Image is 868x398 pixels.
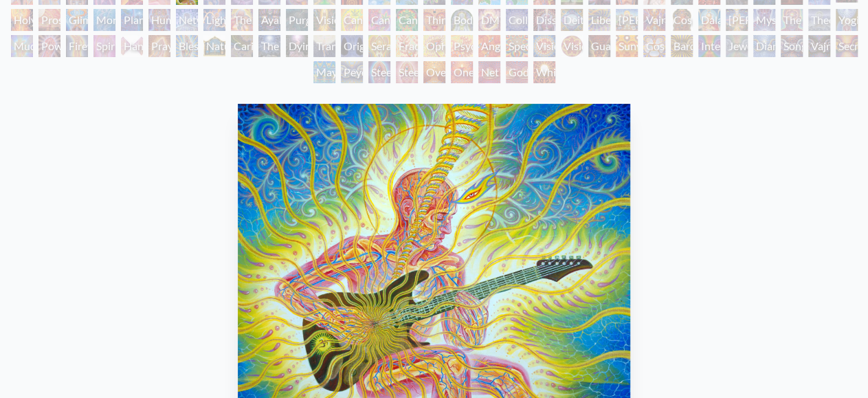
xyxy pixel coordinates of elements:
div: White Light [533,61,555,83]
div: Holy Fire [11,9,33,31]
div: Nature of Mind [203,35,225,57]
div: Networks [176,9,198,31]
div: Collective Vision [506,9,528,31]
div: Dying [286,35,308,57]
div: Ophanic Eyelash [423,35,445,57]
div: Oversoul [423,61,445,83]
div: Vajra Being [808,35,830,57]
div: Seraphic Transport Docking on the Third Eye [368,35,390,57]
div: Third Eye Tears of Joy [423,9,445,31]
div: Ayahuasca Visitation [258,9,280,31]
div: Human Geometry [148,9,170,31]
div: Vision Crystal [533,35,555,57]
div: Cosmic Elf [643,35,665,57]
div: Bardo Being [671,35,693,57]
div: [PERSON_NAME] [616,9,638,31]
div: Body/Mind as a Vibratory Field of Energy [451,9,473,31]
div: Steeplehead 2 [396,61,418,83]
div: Lightworker [203,9,225,31]
div: Psychomicrograph of a Fractal Paisley Cherub Feather Tip [451,35,473,57]
div: Interbeing [698,35,720,57]
div: Glimpsing the Empyrean [66,9,88,31]
div: Dissectional Art for Tool's Lateralus CD [533,9,555,31]
div: Vision Crystal Tondo [561,35,583,57]
div: Transfiguration [313,35,335,57]
div: Angel Skin [478,35,500,57]
div: The Seer [781,9,803,31]
div: Net of Being [478,61,500,83]
div: Purging [286,9,308,31]
div: Dalai Lama [698,9,720,31]
div: Cosmic [DEMOGRAPHIC_DATA] [671,9,693,31]
div: Godself [506,61,528,83]
div: The Soul Finds It's Way [258,35,280,57]
div: Praying Hands [148,35,170,57]
div: Vajra Guru [643,9,665,31]
div: Sunyata [616,35,638,57]
div: DMT - The Spirit Molecule [478,9,500,31]
div: Planetary Prayers [121,9,143,31]
div: Hands that See [121,35,143,57]
div: Spirit Animates the Flesh [93,35,115,57]
div: Original Face [341,35,363,57]
div: [PERSON_NAME] [726,9,748,31]
div: Mayan Being [313,61,335,83]
div: Cannabacchus [396,9,418,31]
div: Spectral Lotus [506,35,528,57]
div: Firewalking [66,35,88,57]
div: Secret Writing Being [836,35,858,57]
div: Jewel Being [726,35,748,57]
div: Guardian of Infinite Vision [588,35,610,57]
div: Power to the Peaceful [38,35,60,57]
div: Diamond Being [753,35,775,57]
div: The Shulgins and their Alchemical Angels [231,9,253,31]
div: Fractal Eyes [396,35,418,57]
div: Cannabis Mudra [341,9,363,31]
div: Mudra [11,35,33,57]
div: Deities & Demons Drinking from the Milky Pool [561,9,583,31]
div: Theologue [808,9,830,31]
div: Yogi & the Möbius Sphere [836,9,858,31]
div: Steeplehead 1 [368,61,390,83]
div: Peyote Being [341,61,363,83]
div: Song of Vajra Being [781,35,803,57]
div: Monochord [93,9,115,31]
div: Prostration [38,9,60,31]
div: Vision Tree [313,9,335,31]
div: One [451,61,473,83]
div: Caring [231,35,253,57]
div: Blessing Hand [176,35,198,57]
div: Cannabis Sutra [368,9,390,31]
div: Liberation Through Seeing [588,9,610,31]
div: Mystic Eye [753,9,775,31]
